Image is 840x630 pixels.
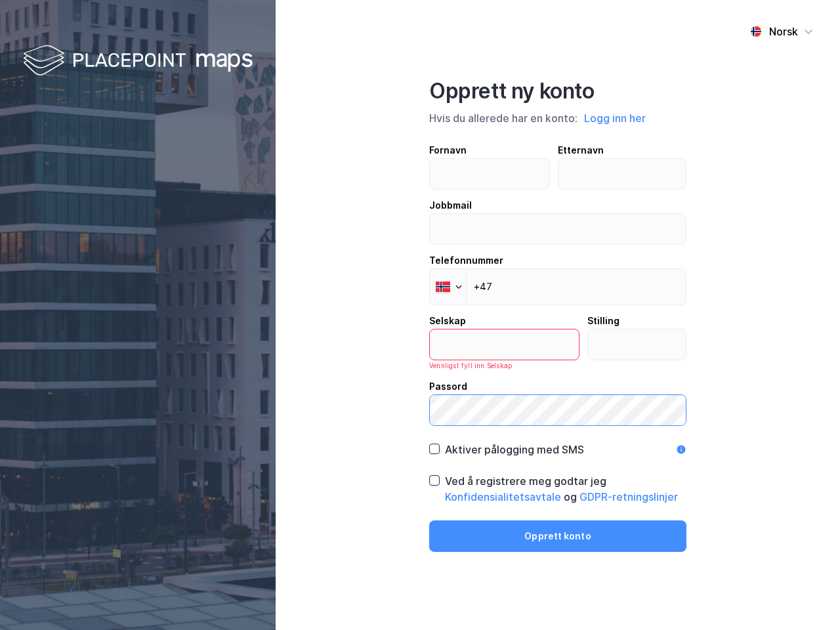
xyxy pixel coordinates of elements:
div: Vennligst fyll inn Selskap [429,360,579,371]
div: Stilling [587,313,686,329]
div: Selskap [429,313,579,329]
img: logo-white.f07954bde2210d2a523dddb988cd2aa7.svg [23,42,253,81]
input: Telefonnummer [429,268,686,305]
button: Opprett konto [429,520,686,552]
div: Opprett ny konto [429,78,686,104]
div: Norsk [769,24,798,39]
div: Norway: + 47 [430,269,466,304]
div: Ved å registrere meg godtar jeg og [445,473,686,505]
iframe: Chat Widget [774,567,840,630]
div: Passord [429,379,686,394]
div: Hvis du allerede har en konto: [429,110,686,127]
div: Jobbmail [429,198,686,213]
div: Etternavn [558,142,687,158]
div: Aktiver pålogging med SMS [445,442,584,457]
div: Telefonnummer [429,253,686,268]
div: Fornavn [429,142,550,158]
button: Logg inn her [580,110,650,127]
